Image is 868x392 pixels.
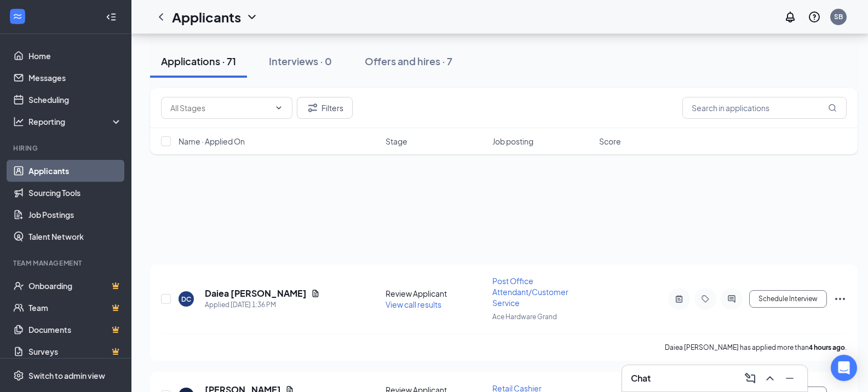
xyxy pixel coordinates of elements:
svg: ComposeMessage [744,372,757,385]
svg: Notifications [784,10,797,24]
a: Talent Network [28,226,122,247]
svg: Document [311,289,320,298]
a: Job Postings [28,204,122,226]
svg: ChevronDown [245,10,258,24]
input: All Stages [170,102,270,114]
svg: ChevronDown [274,103,283,112]
svg: ChevronLeft [154,10,168,24]
div: Hiring [13,143,120,153]
div: Applications · 71 [161,54,236,68]
svg: Filter [306,101,319,114]
a: Scheduling [28,89,122,111]
div: Open Intercom Messenger [831,355,857,381]
button: Schedule Interview [749,290,827,308]
svg: Analysis [13,116,24,127]
div: Review Applicant [386,288,486,299]
svg: MagnifyingGlass [828,103,837,112]
h3: Chat [631,372,651,384]
button: ChevronUp [761,370,779,387]
button: Minimize [781,370,798,387]
h5: Daiea [PERSON_NAME] [205,287,307,299]
span: Name · Applied On [179,136,245,147]
a: TeamCrown [28,297,122,319]
span: Ace Hardware Grand [492,313,557,321]
svg: WorkstreamLogo [12,11,23,22]
div: Offers and hires · 7 [365,54,452,68]
div: Team Management [13,258,120,268]
a: SurveysCrown [28,341,122,362]
span: View call results [386,299,441,309]
div: Interviews · 0 [269,54,332,68]
svg: ChevronUp [763,372,777,385]
svg: QuestionInfo [808,10,821,24]
b: 4 hours ago [809,343,845,351]
span: Post Office Attendant/Customer Service [492,276,568,308]
h1: Applicants [172,8,241,26]
a: Applicants [28,160,122,182]
div: DC [181,295,191,304]
a: Sourcing Tools [28,182,122,204]
a: DocumentsCrown [28,319,122,341]
svg: Tag [699,295,712,303]
span: Score [599,136,621,147]
svg: Ellipses [833,292,847,305]
svg: Settings [13,370,24,381]
div: Switch to admin view [28,370,105,381]
button: ComposeMessage [741,370,759,387]
div: SB [834,12,843,21]
svg: ActiveChat [725,295,738,303]
svg: ActiveNote [672,295,686,303]
span: Stage [386,136,407,147]
button: Filter Filters [297,97,353,119]
input: Search in applications [682,97,847,119]
svg: Minimize [783,372,796,385]
p: Daiea [PERSON_NAME] has applied more than . [665,343,847,352]
div: Applied [DATE] 1:36 PM [205,299,320,310]
a: OnboardingCrown [28,275,122,297]
a: Home [28,45,122,67]
svg: Collapse [106,11,117,22]
div: Reporting [28,116,123,127]
a: Messages [28,67,122,89]
span: Job posting [492,136,533,147]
